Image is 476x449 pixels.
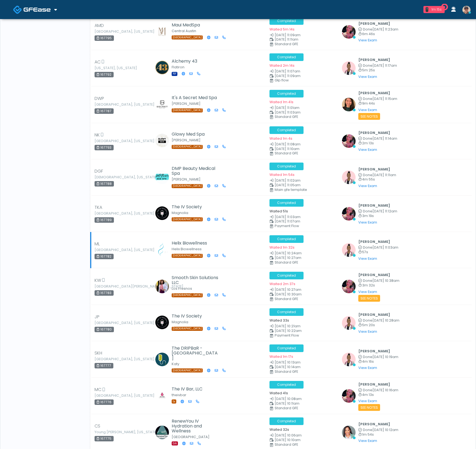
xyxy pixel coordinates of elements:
div: Standard GFE [275,407,341,410]
small: theivbar [172,393,186,397]
span: Done [363,278,372,283]
span: [DATE] 11:03am [275,110,301,115]
img: Jannell Campagna [155,170,169,184]
small: Scheduled Time [269,74,335,78]
span: Completed [269,235,304,243]
span: [GEOGRAPHIC_DATA] [172,35,203,39]
span: [DATE] 10:30am [275,292,302,297]
small: Scheduled Time [269,438,335,442]
span: Done [363,388,372,392]
span: NY [172,72,177,76]
small: [GEOGRAPHIC_DATA], [US_STATE] [95,103,125,106]
small: 4m 55s [358,178,396,181]
img: Claire Richardson [155,316,169,329]
span: DWP [95,95,104,102]
small: 4m 16s [358,360,398,364]
b: [PERSON_NAME] [358,273,390,277]
div: 1m 15s [430,7,442,12]
small: Scheduled Time [269,220,335,223]
span: [DATE] 10:27am [275,287,301,292]
b: [PERSON_NAME] [358,312,390,317]
small: Waited 1m 17s [269,354,293,359]
span: ML [95,241,100,247]
h5: Alchemy 43 [172,59,205,64]
small: Scheduled Time [269,329,335,333]
img: Kelly Straeter [155,61,169,74]
span: [DATE] 11:07am [275,219,300,224]
span: [DATE] 11:11am [372,173,396,177]
span: [DATE] 10:21am [275,324,301,328]
small: Magnolia [172,210,188,215]
small: [PERSON_NAME] [172,138,201,142]
span: TKA [95,204,102,211]
span: [DATE] 11:08am [275,142,301,146]
small: Waited 2m 14s [269,63,295,68]
span: [GEOGRAPHIC_DATA] [172,184,203,188]
h5: The IV Bar, LLC [172,387,204,392]
span: Done [363,245,372,250]
img: Lindsey Morgan [342,207,356,221]
span: Completed [269,163,304,170]
small: Waited 1m 32s [269,245,295,250]
img: Aila Paredes [342,98,356,111]
small: 3m 19s [358,214,397,218]
a: View Exam [358,289,377,294]
small: [GEOGRAPHIC_DATA], [US_STATE] [95,321,125,325]
small: Scheduled Time [269,402,335,405]
span: [DATE] 10:10am [275,438,301,442]
span: Done [363,355,372,359]
div: 1 [426,7,428,12]
b: [PERSON_NAME] [358,167,390,172]
span: [GEOGRAPHIC_DATA] [172,368,203,372]
img: Amy Stinnett [155,389,169,402]
span: [DATE] 10:22am [275,328,302,333]
a: Docovia [13,1,57,18]
h5: DMP Beauty Medical Spa [172,166,219,176]
small: [US_STATE], [US_STATE] [95,66,125,70]
span: [DATE] 11:09am [275,33,301,37]
span: Completed [269,126,304,134]
small: Central Austin [172,29,196,33]
span: Completed [269,199,304,207]
div: Glp flow [275,79,341,82]
span: CS [95,423,100,429]
a: View Exam [358,38,377,42]
small: Waited 51s [269,209,288,213]
span: Completed [269,53,304,61]
span: [GEOGRAPHIC_DATA] [172,217,203,221]
span: [GEOGRAPHIC_DATA] [172,327,203,331]
span: [DATE] 11:14am [372,136,397,141]
small: Scheduled Time [269,293,335,296]
small: [GEOGRAPHIC_DATA], [US_STATE] [95,212,125,215]
span: [DATE] 11:03am [372,245,398,250]
img: Janaira Villalobos [342,61,356,75]
small: Waited 33s [269,318,289,323]
h5: The IV Society [172,314,219,319]
span: Done [363,427,372,432]
small: See Notes [358,404,380,411]
small: [GEOGRAPHIC_DATA], [US_STATE] [95,248,125,252]
b: [PERSON_NAME] [358,349,390,353]
img: Claire Richardson [155,206,169,220]
small: [GEOGRAPHIC_DATA], [US_STATE] [95,30,125,33]
div: Standard GFE [275,115,341,118]
small: Date Created [269,106,335,110]
span: [DATE] 10:19am [372,355,398,359]
img: Lindsey Morgan [342,389,356,403]
h5: Helix Biowellness [172,241,219,246]
div: 167780 [95,327,114,332]
small: [GEOGRAPHIC_DATA], [US_STATE] [95,139,125,143]
small: See Notes [358,295,380,302]
small: Date Created [269,288,335,292]
span: [DATE] 10:12am [372,427,398,432]
div: Standard GFE [275,261,341,264]
small: 1m 54s [358,433,398,436]
span: [DATE] 11:10am [275,146,299,151]
small: [PERSON_NAME] [172,177,201,182]
small: 5m 20s [358,323,399,327]
b: [PERSON_NAME] [358,57,390,62]
small: Waited 1m 4s [269,136,292,141]
span: [DATE] 10:08am [275,396,302,401]
small: Completed at [358,279,399,283]
span: [DATE] 10:38am [372,278,399,283]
